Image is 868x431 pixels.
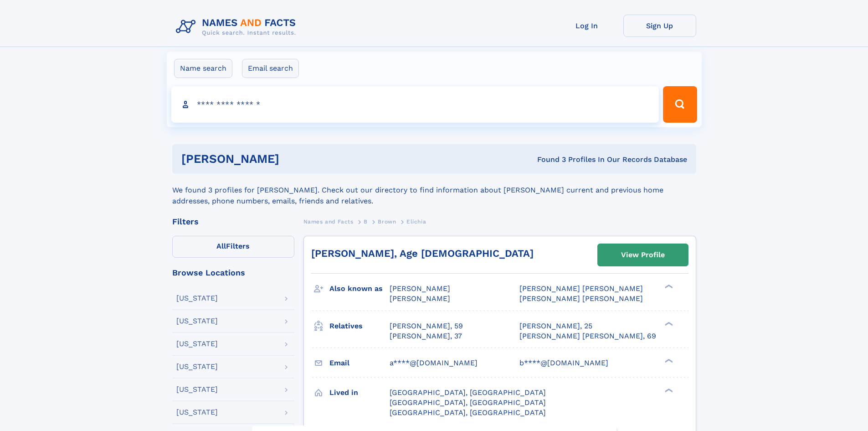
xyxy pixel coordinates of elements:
span: [PERSON_NAME] [390,294,450,303]
span: [GEOGRAPHIC_DATA], [GEOGRAPHIC_DATA] [390,388,546,397]
span: B [364,218,368,225]
img: Logo Names and Facts [172,15,303,39]
a: View Profile [598,244,688,266]
a: Names and Facts [303,216,354,227]
div: [US_STATE] [176,317,218,325]
div: Found 3 Profiles In Our Records Database [408,155,687,165]
div: ❯ [663,321,673,327]
a: B [364,216,368,227]
a: [PERSON_NAME], 25 [519,321,592,331]
span: All [216,242,226,250]
span: [PERSON_NAME] [390,284,450,293]
h3: Also known as [329,281,390,296]
span: [PERSON_NAME] [PERSON_NAME] [519,284,643,293]
div: Browse Locations [172,269,294,277]
div: [US_STATE] [176,409,218,416]
span: Brown [378,218,396,225]
div: We found 3 profiles for [PERSON_NAME]. Check out our directory to find information about [PERSON_... [172,174,696,207]
a: Log In [550,15,623,37]
div: [US_STATE] [176,340,218,348]
h3: Email [329,355,390,371]
span: [GEOGRAPHIC_DATA], [GEOGRAPHIC_DATA] [390,398,546,407]
a: [PERSON_NAME], 59 [390,321,463,331]
h1: [PERSON_NAME] [181,153,408,165]
a: Sign Up [623,15,696,37]
span: [GEOGRAPHIC_DATA], [GEOGRAPHIC_DATA] [390,408,546,417]
h3: Relatives [329,318,390,334]
label: Email search [242,59,299,78]
label: Name search [174,59,232,78]
div: ❯ [663,358,673,363]
div: ❯ [663,284,673,290]
div: View Profile [621,244,665,265]
h3: Lived in [329,385,390,400]
div: ❯ [663,387,673,393]
div: [US_STATE] [176,363,218,370]
input: search input [171,86,659,123]
span: Elichia [406,218,426,225]
a: [PERSON_NAME], 37 [390,331,462,341]
div: [US_STATE] [176,295,218,302]
a: [PERSON_NAME] [PERSON_NAME], 69 [519,331,656,341]
div: [US_STATE] [176,386,218,393]
a: Brown [378,216,396,227]
button: Search Button [663,86,697,123]
span: [PERSON_NAME] [PERSON_NAME] [519,294,643,303]
label: Filters [172,236,294,258]
div: Filters [172,218,294,226]
a: [PERSON_NAME], Age [DEMOGRAPHIC_DATA] [311,248,534,259]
